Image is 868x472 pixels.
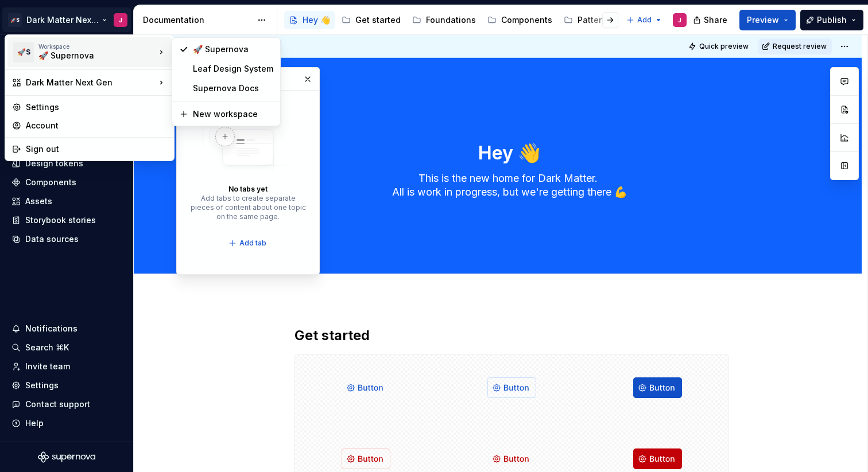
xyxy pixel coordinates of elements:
div: 🚀 Supernova [38,50,136,61]
div: Settings [26,102,167,113]
div: Workspace [38,43,156,50]
div: 🚀S [13,42,34,63]
div: Supernova Docs [193,83,273,94]
div: Dark Matter Next Gen [26,77,156,88]
div: Leaf Design System [193,63,273,75]
div: New workspace [193,108,273,120]
div: 🚀 Supernova [193,44,273,55]
div: Account [26,120,167,131]
div: Sign out [26,143,167,155]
